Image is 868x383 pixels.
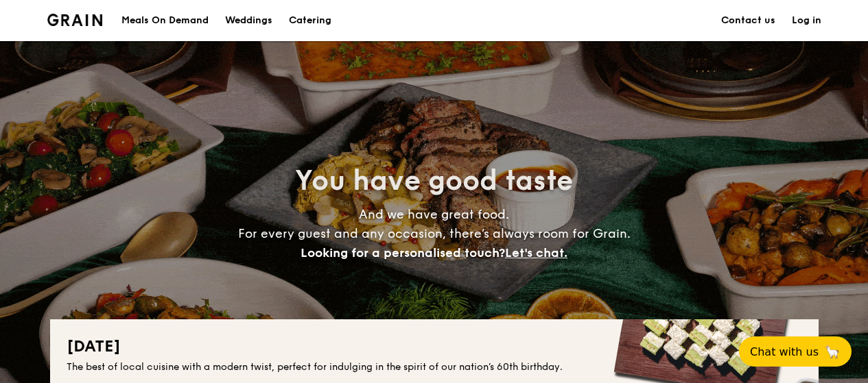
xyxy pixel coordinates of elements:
h2: [DATE] [67,336,802,358]
span: You have good taste [295,164,573,197]
img: Grain [47,14,103,26]
a: Logotype [47,14,103,26]
span: Looking for a personalised touch? [301,245,505,260]
span: Let's chat. [505,245,567,260]
span: 🦙 [824,344,841,360]
button: Chat with us🦙 [739,336,852,367]
div: The best of local cuisine with a modern twist, perfect for indulging in the spirit of our nation’... [67,360,802,374]
span: And we have great food. For every guest and any occasion, there’s always room for Grain. [238,207,631,260]
span: Chat with us [750,345,819,358]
